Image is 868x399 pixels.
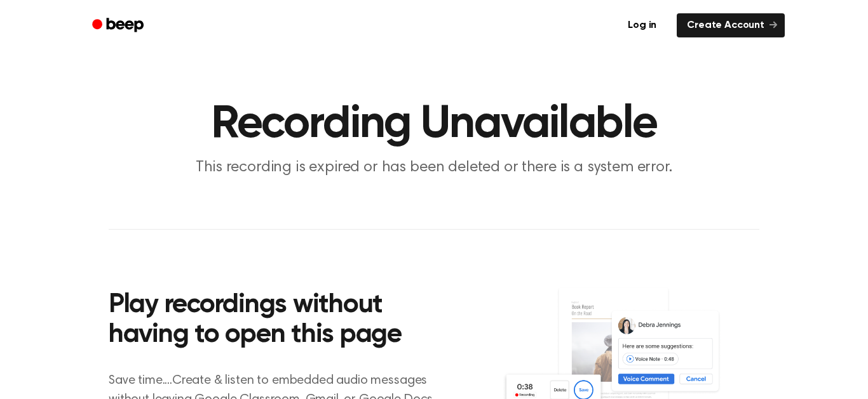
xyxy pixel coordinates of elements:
[190,157,678,178] p: This recording is expired or has been deleted or there is a system error.
[109,291,451,351] h2: Play recordings without having to open this page
[83,13,155,38] a: Beep
[677,13,785,37] a: Create Account
[109,101,759,147] h1: Recording Unavailable
[615,11,669,40] a: Log in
